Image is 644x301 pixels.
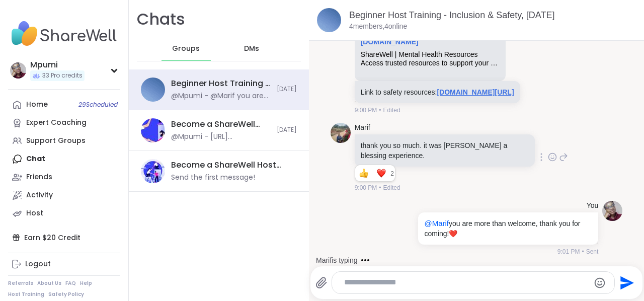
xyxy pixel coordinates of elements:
[331,123,351,143] img: https://sharewell-space-live.sfo3.digitaloceanspaces.com/user-generated/e9a32514-bcae-446c-9c6f-0...
[344,277,586,288] textarea: Type your message
[277,126,297,134] span: [DATE]
[78,101,118,109] span: 29 Scheduled
[171,91,271,101] div: @Mpumi - @Marif you are more than welcome, thank you for coming!❤️
[8,291,44,298] a: Host Training
[557,247,580,256] span: 9:01 PM
[449,230,457,238] span: ❤️
[26,172,52,182] div: Friends
[437,88,514,96] a: [DOMAIN_NAME][URL]
[26,190,53,200] div: Activity
[171,173,255,183] div: Send the first message!
[349,22,407,32] p: 4 members, 4 online
[383,106,400,115] span: Edited
[26,136,86,146] div: Support Groups
[586,247,599,256] span: Sent
[355,165,391,181] div: Reaction list
[42,71,83,80] span: 33 Pro credits
[615,271,637,294] button: Send
[48,291,84,298] a: Safety Policy
[37,280,61,287] a: About Us
[390,169,395,178] span: 2
[8,132,120,150] a: Support Groups
[26,208,43,218] div: Host
[582,247,584,256] span: •
[361,38,419,46] a: Attachment
[171,78,271,89] div: Beginner Host Training - Inclusion & Safety, [DATE]
[317,8,341,32] img: Beginner Host Training - Inclusion & Safety, Oct 15
[424,218,592,239] p: you are more than welcome, thank you for coming!
[172,44,200,54] span: Groups
[355,106,377,115] span: 9:00 PM
[137,8,185,31] h1: Chats
[25,259,51,269] div: Logout
[424,219,449,228] span: @Marif
[8,204,120,222] a: Host
[141,159,165,183] img: Become a ShareWell Host (info session), Oct 16
[349,10,555,20] a: Beginner Host Training - Inclusion & Safety, [DATE]
[171,160,291,171] div: Become a ShareWell Host (info session), [DATE]
[594,277,606,289] button: Emoji picker
[587,201,599,211] h4: You
[361,59,500,67] div: Access trusted resources to support your mental wellness and supplement your [MEDICAL_DATA] sessi...
[361,87,514,97] p: Link to safety resources:
[379,106,381,115] span: •
[171,119,271,130] div: Become a ShareWell Host (info session), [DATE]
[355,183,377,192] span: 9:00 PM
[10,62,26,79] img: Mpumi
[171,132,271,142] div: @Mpumi - [URL][DOMAIN_NAME]
[8,229,120,247] div: Earn $20 Credit
[8,16,120,51] img: ShareWell Nav Logo
[361,140,529,161] p: thank you so much. it was [PERSON_NAME] a blessing experience.
[26,118,87,128] div: Expert Coaching
[26,100,48,110] div: Home
[376,169,386,177] button: Reactions: love
[361,50,500,59] div: ShareWell | Mental Health Resources
[30,59,85,70] div: Mpumi
[355,123,370,133] a: Marif
[8,114,120,132] a: Expert Coaching
[141,78,165,102] img: Beginner Host Training - Inclusion & Safety, Oct 15
[277,85,297,94] span: [DATE]
[379,183,381,192] span: •
[141,118,165,142] img: Become a ShareWell Host (info session), Oct 15
[8,168,120,186] a: Friends
[602,201,622,221] img: https://sharewell-space-live.sfo3.digitaloceanspaces.com/user-generated/215fd67f-d400-4322-8f58-1...
[358,169,369,177] button: Reactions: like
[65,280,76,287] a: FAQ
[8,186,120,204] a: Activity
[244,44,259,54] span: DMs
[8,255,120,273] a: Logout
[8,96,120,114] a: Home29Scheduled
[316,255,357,265] div: Marif is typing
[80,280,92,287] a: Help
[383,183,400,192] span: Edited
[8,280,33,287] a: Referrals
